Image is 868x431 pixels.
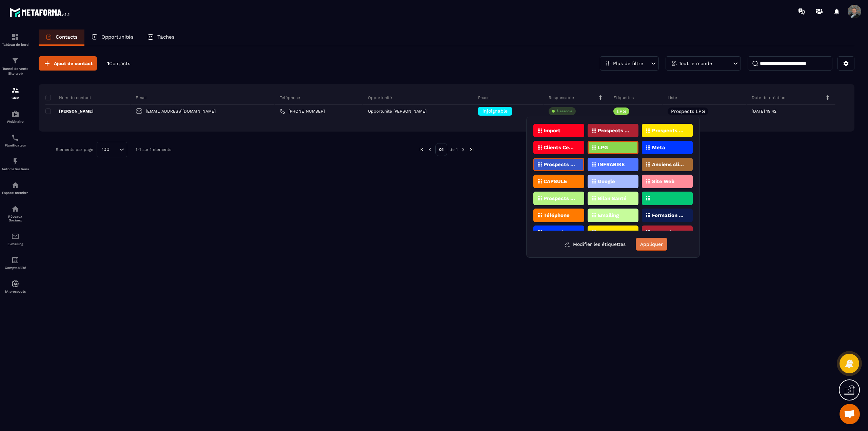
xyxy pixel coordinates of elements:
[2,266,29,270] p: Comptabilité
[2,167,29,171] p: Automatisations
[2,105,29,129] a: automationsautomationsWebinaire
[11,205,19,213] img: social-network
[598,145,608,150] p: LPG
[598,230,612,235] p: Autre
[598,128,631,133] p: Prospects Centre XPro Training
[544,162,576,167] p: Prospects Cryo
[2,28,29,52] a: formationformationTableau de bord
[136,95,147,100] p: Email
[544,213,570,218] p: Téléphone
[368,95,392,100] p: Opportunité
[840,404,860,424] div: Ouvrir le chat
[11,57,19,65] img: formation
[54,60,93,67] span: Ajout de contact
[559,238,631,250] button: Modifier les étiquettes
[652,128,685,133] p: Prospects Five media 2023
[2,81,29,105] a: formationformationCRM
[613,95,634,100] p: Étiquettes
[478,95,490,100] p: Phase
[544,145,576,150] p: Clients Centre XPro Training
[2,176,29,200] a: automationsautomationsEspace membre
[2,43,29,46] p: Tableau de bord
[2,52,29,81] a: formationformationTunnel de vente Site web
[11,33,19,41] img: formation
[39,56,97,71] button: Ajout de contact
[752,95,785,100] p: Date de création
[368,109,427,114] p: Opportunité [PERSON_NAME]
[2,251,29,275] a: accountantaccountantComptabilité
[752,109,776,114] p: [DATE] 19:42
[101,34,134,40] p: Opportunités
[136,147,171,152] p: 1-1 sur 1 éléments
[11,181,19,189] img: automations
[11,256,19,264] img: accountant
[45,109,94,114] p: [PERSON_NAME]
[107,60,130,67] p: 1
[652,179,674,184] p: Site Web
[2,242,29,246] p: E-mailing
[549,95,574,100] p: Responsable
[11,86,19,94] img: formation
[652,230,685,235] p: Formation marketing digital
[544,230,576,235] p: Formation Vente Fitness
[280,95,300,100] p: Téléphone
[2,143,29,147] p: Planificateur
[617,109,626,114] p: LPG
[56,34,78,40] p: Contacts
[418,146,425,153] img: prev
[97,142,127,157] div: Search for option
[598,213,619,218] p: Emailing
[460,146,466,153] img: next
[652,162,685,167] p: Anciens clients membre
[544,196,576,201] p: Prospects EMS
[157,34,175,40] p: Tâches
[2,200,29,227] a: social-networksocial-networkRéseaux Sociaux
[2,96,29,100] p: CRM
[84,30,140,46] a: Opportunités
[450,147,458,152] p: de 1
[45,95,91,100] p: Nom du contact
[598,196,627,201] p: Bilan Santé
[11,280,19,288] img: automations
[2,66,29,76] p: Tunnel de vente Site web
[109,61,130,66] span: Contacts
[598,179,615,184] p: Google
[140,30,181,46] a: Tâches
[2,227,29,251] a: emailemailE-mailing
[11,157,19,165] img: automations
[2,120,29,123] p: Webinaire
[112,146,118,153] input: Search for option
[2,215,29,222] p: Réseaux Sociaux
[2,152,29,176] a: automationsautomationsAutomatisations
[556,109,572,114] p: À associe
[668,95,677,100] p: Liste
[2,191,29,195] p: Espace membre
[11,232,19,240] img: email
[544,179,567,184] p: CAPSULE
[39,30,84,46] a: Contacts
[636,238,667,251] button: Appliquer
[56,147,93,152] p: Éléments par page
[99,146,112,153] span: 100
[9,6,71,18] img: logo
[427,146,433,153] img: prev
[652,213,685,218] p: Formation [GEOGRAPHIC_DATA]
[598,162,625,167] p: INFRABIKE
[435,143,447,156] p: 01
[652,145,665,150] p: Meta
[11,134,19,142] img: scheduler
[469,146,475,153] img: next
[2,290,29,293] p: IA prospects
[613,61,643,66] p: Plus de filtre
[280,109,325,114] a: [PHONE_NUMBER]
[671,109,705,114] p: Prospects LPG
[2,129,29,152] a: schedulerschedulerPlanificateur
[482,108,508,114] span: injoignable
[679,61,712,66] p: Tout le monde
[544,128,560,133] p: Import
[11,110,19,118] img: automations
